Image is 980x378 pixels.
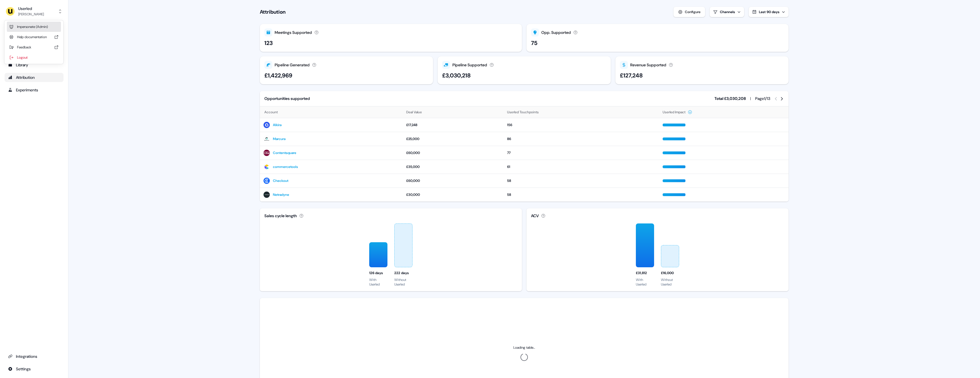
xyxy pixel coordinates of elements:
[7,32,61,42] div: Help documentation
[5,5,64,18] button: Userled[PERSON_NAME]
[5,20,63,64] div: Userled[PERSON_NAME]
[7,42,61,52] div: Feedback
[18,11,44,17] div: [PERSON_NAME]
[7,22,61,32] div: Impersonate (Admin)
[18,6,44,11] div: Userled
[7,52,61,63] div: Logout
